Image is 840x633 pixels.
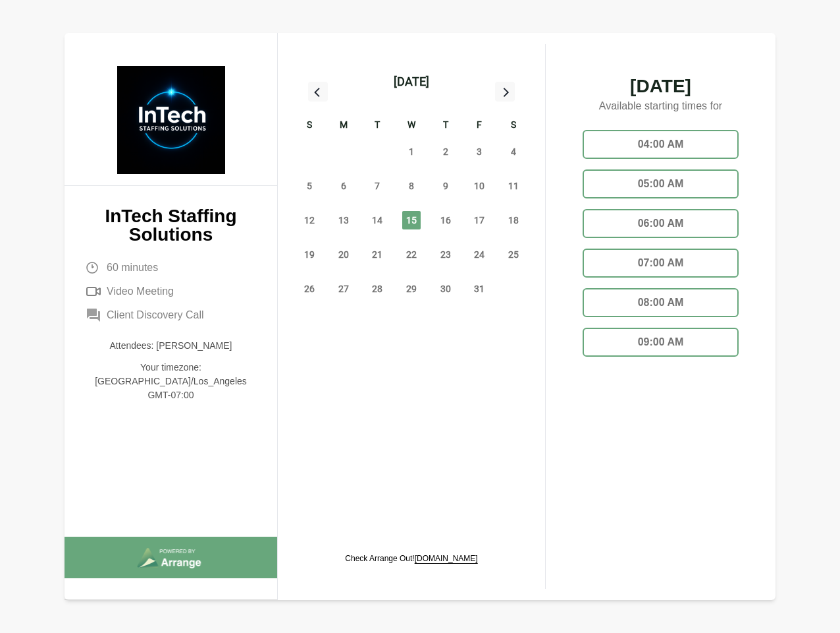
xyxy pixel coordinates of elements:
span: Tuesday, October 7, 2025 [368,177,386,195]
span: Thursday, October 9, 2025 [436,177,455,195]
span: Wednesday, October 8, 2025 [402,177,421,195]
div: 06:00 AM [583,209,739,238]
span: Wednesday, October 15, 2025 [402,211,421,229]
p: Check Arrange Out! [345,553,477,564]
span: Monday, October 13, 2025 [334,211,353,229]
span: Friday, October 31, 2025 [470,280,488,298]
span: Monday, October 6, 2025 [334,177,353,195]
span: Friday, October 24, 2025 [470,245,488,264]
span: Tuesday, October 28, 2025 [368,280,386,298]
span: Saturday, October 4, 2025 [504,142,523,161]
div: [DATE] [394,73,429,91]
span: Client Discovery Call [107,307,204,323]
p: Attendees: [PERSON_NAME] [86,339,256,353]
div: 04:00 AM [583,130,739,159]
div: W [394,117,429,135]
span: Thursday, October 23, 2025 [436,245,455,264]
span: Sunday, October 19, 2025 [300,245,319,264]
span: Video Meeting [107,284,174,299]
div: T [360,117,394,135]
p: Your timezone: [GEOGRAPHIC_DATA]/Los_Angeles GMT-07:00 [86,361,256,402]
span: Wednesday, October 1, 2025 [402,142,421,161]
p: InTech Staffing Solutions [86,207,256,244]
a: [DOMAIN_NAME] [415,554,478,563]
span: Thursday, October 2, 2025 [436,142,455,161]
span: Friday, October 3, 2025 [470,142,488,161]
div: 08:00 AM [583,288,739,317]
div: M [327,117,361,135]
div: S [496,117,531,135]
span: Tuesday, October 14, 2025 [368,211,386,229]
div: 09:00 AM [583,328,739,357]
span: Friday, October 17, 2025 [470,211,488,229]
span: Wednesday, October 22, 2025 [402,245,421,264]
span: 60 minutes [107,260,158,276]
div: S [292,117,327,135]
span: Sunday, October 26, 2025 [300,280,319,298]
div: F [463,117,497,135]
span: Monday, October 27, 2025 [334,280,353,298]
div: 07:00 AM [583,249,739,278]
span: Thursday, October 16, 2025 [436,211,455,229]
span: Saturday, October 11, 2025 [504,177,523,195]
span: [DATE] [572,77,749,96]
div: 05:00 AM [583,169,739,198]
span: Saturday, October 25, 2025 [504,245,523,264]
div: T [429,117,463,135]
span: Wednesday, October 29, 2025 [402,280,421,298]
span: Sunday, October 12, 2025 [300,211,319,229]
p: Available starting times for [572,96,749,119]
span: Tuesday, October 21, 2025 [368,245,386,264]
span: Sunday, October 5, 2025 [300,177,319,195]
span: Friday, October 10, 2025 [470,177,488,195]
span: Saturday, October 18, 2025 [504,211,523,229]
span: Thursday, October 30, 2025 [436,280,455,298]
span: Monday, October 20, 2025 [334,245,353,264]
